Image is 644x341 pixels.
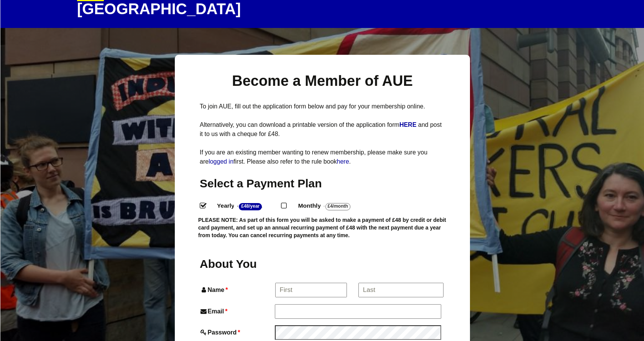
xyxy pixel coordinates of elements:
a: logged in [209,158,233,165]
input: Last [358,283,444,297]
label: Monthly - . [291,200,370,211]
p: If you are an existing member wanting to renew membership, please make sure you are first. Please... [200,148,445,166]
h1: Become a Member of AUE [200,72,445,90]
label: Email [200,306,273,316]
h2: About You [200,256,273,271]
input: First [275,283,347,297]
p: Alternatively, you can download a printable version of the application form and post it to us wit... [200,120,445,139]
a: here [337,158,349,165]
strong: £48/Year [239,203,262,210]
strong: HERE [399,121,416,128]
label: Name [200,285,274,295]
p: To join AUE, fill out the application form below and pay for your membership online. [200,102,445,111]
span: Select a Payment Plan [200,177,322,190]
label: Yearly - . [210,200,281,211]
strong: £4/Month [325,203,350,210]
label: Password [200,327,273,338]
a: HERE [399,121,418,128]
